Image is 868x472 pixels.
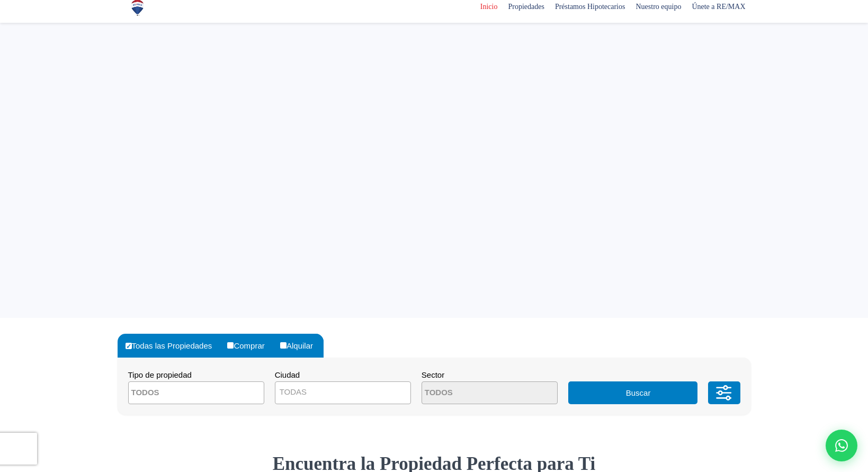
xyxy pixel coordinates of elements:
textarea: Search [129,382,231,405]
input: Todas las Propiedades [126,343,132,349]
span: TODAS [280,387,307,396]
textarea: Search [422,382,525,405]
span: Tipo de propiedad [128,370,192,379]
label: Comprar [225,334,275,358]
label: Alquilar [278,334,324,358]
input: Alquilar [280,342,287,349]
label: Todas las Propiedades [123,334,223,358]
input: Comprar [227,342,234,349]
span: TODAS [275,381,411,404]
span: Sector [422,370,444,379]
span: TODAS [275,385,410,399]
button: Buscar [568,381,697,404]
span: Ciudad [275,370,300,379]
